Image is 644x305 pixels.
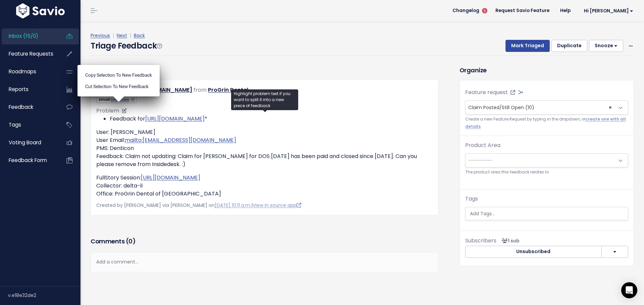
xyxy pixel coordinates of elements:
h3: Organize [460,66,634,75]
small: Create a new Feature Request by typing in the dropdown, or . [465,116,628,130]
a: Reports [2,82,56,97]
a: View in source app [253,202,301,209]
p: FullStory Session: Collector: delta-il Office: ProGrin Dental of [GEOGRAPHIC_DATA] [96,174,433,198]
a: Voting Board [2,135,56,150]
span: Created by [PERSON_NAME] via [PERSON_NAME] on | [96,202,301,209]
span: <p><strong>Subscribers</strong><br><br> - Ilkay Kucuk<br> </p> [499,237,520,244]
a: [DATE] 10:11 a.m. [215,202,251,209]
button: Unsubscribed [465,246,602,258]
a: Hi [PERSON_NAME] [576,6,639,16]
img: logo-white.9d6f32f41409.svg [14,3,66,18]
small: The product area this feedback relates to [465,169,628,176]
span: Tags [9,121,21,128]
a: Inbox (15/0) [2,28,56,44]
a: Tags [2,117,56,133]
div: v.e18e32de2 [8,287,80,304]
span: Inbox (15/0) [9,32,38,40]
span: Feedback [9,103,33,110]
input: Add Tags... [467,210,631,217]
a: create one with all details [465,117,626,129]
span: Feature Requests [9,50,53,57]
span: 5 [482,8,487,13]
a: mailto:[EMAIL_ADDRESS][DOMAIN_NAME] [125,136,236,144]
a: Request Savio Feature [490,6,555,16]
span: Problem [96,107,119,115]
li: Feedback for * [110,115,433,123]
span: Hi [PERSON_NAME] [584,8,633,13]
span: × [609,101,612,114]
h3: Comments ( ) [91,237,438,246]
span: Changelog [452,8,479,13]
span: Roadmaps [9,68,36,75]
label: Product Area [465,141,500,149]
p: User: [PERSON_NAME] User Email: PMS: Denticon Feedback: Claim not updating: Claim for [PERSON_NAM... [96,128,433,168]
a: Next [117,32,127,39]
a: Feedback [2,99,56,115]
button: Duplicate [551,40,587,52]
a: Help [555,6,576,16]
li: Copy selection to new Feedback [80,69,157,80]
label: Feature request [465,88,508,96]
span: --------- [468,157,492,164]
span: Claim Posted/Still Open (10) [468,104,534,111]
span: from [194,86,207,94]
a: [URL][DOMAIN_NAME] [145,115,205,123]
a: Feedback form [2,153,56,168]
a: Previous [91,32,110,39]
a: Back [134,32,145,39]
span: 0 [128,237,132,245]
h4: Triage Feedback [91,40,162,52]
li: Cut selection to new Feedback [80,81,157,92]
span: | [128,32,132,39]
span: Feedback form [9,157,47,164]
div: Highlight problem text if you want to split it into a new piece of feedback [231,89,298,110]
a: Roadmaps [2,64,56,79]
span: Reports [9,86,29,93]
label: Tags [465,195,478,203]
span: Subscribers [465,237,496,244]
div: Open Intercom Messenger [621,282,637,298]
a: ProGrin Dental [208,86,248,94]
button: Snooze [589,40,623,52]
div: Add a comment... [91,252,438,272]
a: Feature Requests [2,46,56,62]
span: | [111,32,115,39]
button: Mark Triaged [505,40,550,52]
span: Voting Board [9,139,41,146]
a: [URL][DOMAIN_NAME] [141,174,200,181]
